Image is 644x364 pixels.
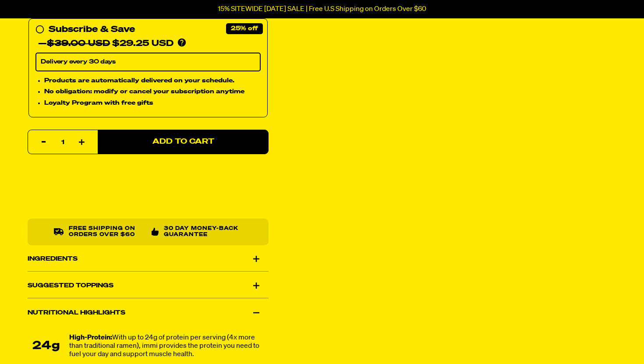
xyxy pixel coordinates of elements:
div: Suggested Toppings [28,273,269,298]
li: No obligation: modify or cancel your subscription anytime [44,87,261,97]
p: 30 Day Money-Back Guarantee [164,226,242,238]
div: 24g [28,340,65,353]
strong: High-Protein: [69,334,112,341]
del: $39.00 USD [47,39,110,48]
p: Free shipping on orders over $60 [69,226,145,238]
select: Subscribe & Save —$39.00 USD$29.25 USD Products are automatically delivered on your schedule. No ... [35,53,261,71]
p: 15% SITEWIDE [DATE] SALE | Free U.S Shipping on Orders Over $60 [218,5,426,13]
div: With up to 24g of protein per serving (4x more than traditional ramen), immi provides the protein... [69,334,269,359]
div: Ingredients [28,247,269,271]
div: Nutritional Highlights [28,300,269,325]
span: Add to Cart [152,138,214,146]
li: Loyalty Program with free gifts [44,99,261,108]
li: Products are automatically delivered on your schedule. [44,76,261,85]
button: Add to Cart [98,130,269,154]
div: — $29.25 USD [38,37,173,51]
div: Subscribe & Save [49,23,135,37]
input: quantity [33,130,92,155]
